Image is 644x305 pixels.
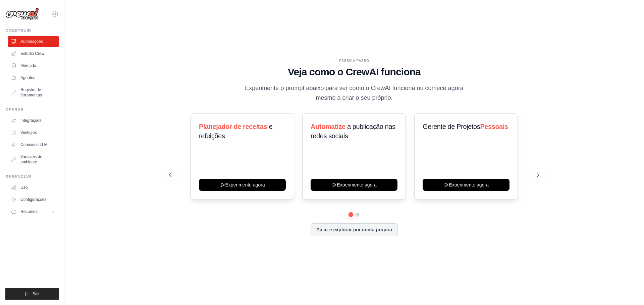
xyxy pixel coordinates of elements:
iframe: Widget de bate-papo [610,273,644,305]
font: PASSO A PASSO [339,59,369,63]
font: Estúdio Crew [20,51,44,56]
font: Experimente agora [337,182,377,187]
font: Mercado [20,63,36,68]
button: Experimente agora [311,179,397,191]
font: Construir [5,28,31,33]
a: Configurações [8,194,59,205]
font: Operar [5,107,24,112]
font: Conexões LLM [20,142,48,147]
button: Experimente agora [423,179,509,191]
font: Registro de ferramentas [20,87,42,97]
font: Experimente o prompt abaixo para ver como o CrewAI funciona ou comece agora mesmo a criar o seu p... [245,85,463,101]
a: Integrações [8,115,59,126]
a: Uso [8,182,59,193]
font: Vestígios [20,130,37,135]
button: Sair [5,288,59,300]
a: Vestígios [8,127,59,138]
font: Gerente de Projetos [423,123,480,130]
font: Configurações [20,197,46,202]
a: Agentes [8,72,59,83]
font: Recursos [20,209,38,214]
button: Pular e explorar por conta própria [311,223,398,236]
font: a publicação nas redes sociais [311,123,395,140]
a: Automações [8,36,59,47]
font: Integrações [20,118,42,123]
a: Variáveis ​​de ambiente [8,151,59,167]
font: Gerenciar [5,174,31,179]
font: Experimente agora [449,182,488,187]
font: Planejador de receitas [199,123,267,130]
font: Pessoais [480,123,508,130]
font: Variáveis ​​de ambiente [20,154,42,164]
font: Automatize [311,123,345,130]
font: Uso [20,185,28,190]
button: Recursos [8,206,59,217]
font: Automações [20,39,43,44]
font: Agentes [20,75,35,80]
a: Registro de ferramentas [8,84,59,100]
font: Sair [33,292,40,296]
img: Logotipo [5,8,39,20]
a: Estúdio Crew [8,48,59,59]
a: Mercado [8,60,59,71]
font: Pular e explorar por conta própria [316,227,392,232]
font: Veja como o CrewAI funciona [288,66,421,77]
button: Experimente agora [199,179,286,191]
font: Experimente agora [225,182,265,187]
a: Conexões LLM [8,139,59,150]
